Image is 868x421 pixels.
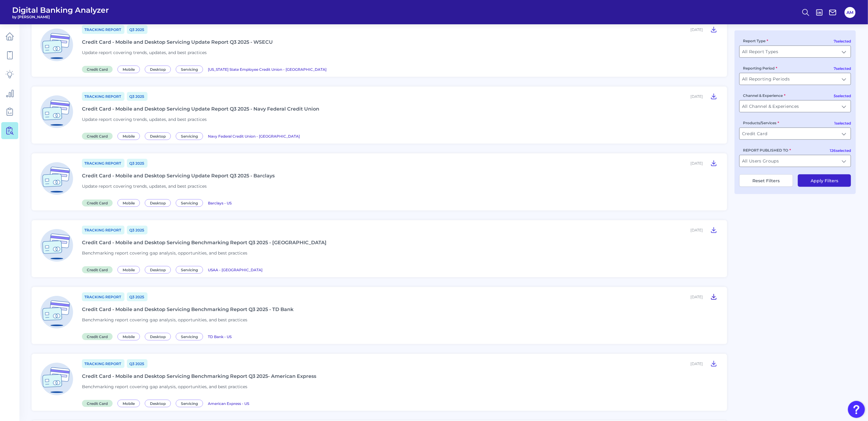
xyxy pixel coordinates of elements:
[127,159,147,168] a: Q3 2025
[117,132,140,140] span: Mobile
[117,400,140,407] span: Mobile
[36,292,77,333] img: Credit Card
[690,94,703,99] div: [DATE]
[690,361,703,366] div: [DATE]
[145,200,173,206] a: Desktop
[743,121,779,125] label: Products/Services
[176,200,205,206] a: Servicing
[145,132,171,140] span: Desktop
[708,25,720,34] button: Credit Card - Mobile and Desktop Servicing Update Report Q3 2025 - WSECU
[82,133,115,139] a: Credit Card
[82,266,113,273] span: Credit Card
[176,132,203,140] span: Servicing
[82,66,113,73] span: Credit Card
[82,50,207,55] span: Update report covering trends, updates, and best practices
[82,106,319,112] div: Credit Card - Mobile and Desktop Servicing Update Report Q3 2025 - Navy Federal Credit Union
[36,225,77,266] img: Credit Card
[690,161,703,166] div: [DATE]
[82,133,113,140] span: Credit Card
[708,292,720,302] button: Credit Card - Mobile and Desktop Servicing Benchmarking Report Q3 2025 - TD Bank
[176,66,205,72] a: Servicing
[117,267,142,272] a: Mobile
[82,92,124,101] span: Tracking Report
[145,333,171,341] span: Desktop
[208,400,249,406] a: American Express - US
[36,91,77,132] img: Credit Card
[208,334,232,339] a: TD Bank - US
[82,267,115,272] a: Credit Card
[12,15,109,19] span: by [PERSON_NAME]
[82,373,316,379] div: Credit Card - Mobile and Desktop Servicing Benchmarking Report Q3 2025- American Express
[127,92,147,101] a: Q3 2025
[127,359,147,368] a: Q3 2025
[848,401,865,418] button: Open Resource Center
[145,400,171,407] span: Desktop
[82,66,115,72] a: Credit Card
[743,66,777,70] label: Reporting Period
[82,39,273,45] div: Credit Card - Mobile and Desktop Servicing Update Report Q3 2025 - WSECU
[690,295,703,299] div: [DATE]
[127,226,147,234] a: Q3 2025
[208,67,327,72] span: [US_STATE] State Employee Credit Union - [GEOGRAPHIC_DATA]
[176,400,203,407] span: Servicing
[208,200,232,206] a: Barclays - US
[82,200,113,207] span: Credit Card
[145,334,173,339] a: Desktop
[845,7,856,18] button: AM
[36,25,77,65] img: Credit Card
[82,359,124,368] a: Tracking Report
[82,25,124,34] a: Tracking Report
[208,133,300,139] a: Navy Federal Credit Union - [GEOGRAPHIC_DATA]
[117,66,140,73] span: Mobile
[82,226,124,234] a: Tracking Report
[82,173,275,179] div: Credit Card - Mobile and Desktop Servicing Update Report Q3 2025 - Barclays
[208,268,263,272] span: USAA - [GEOGRAPHIC_DATA]
[82,159,124,168] a: Tracking Report
[82,334,115,339] a: Credit Card
[82,333,113,340] span: Credit Card
[176,266,203,274] span: Servicing
[708,225,720,235] button: Credit Card - Mobile and Desktop Servicing Benchmarking Report Q3 2025 - USAA
[82,293,124,301] a: Tracking Report
[145,400,173,406] a: Desktop
[176,267,205,272] a: Servicing
[708,158,720,168] button: Credit Card - Mobile and Desktop Servicing Update Report Q3 2025 - Barclays
[743,93,785,98] label: Channel & Experience
[208,66,327,72] a: [US_STATE] State Employee Credit Union - [GEOGRAPHIC_DATA]
[117,200,142,206] a: Mobile
[82,183,207,189] span: Update report covering trends, updates, and best practices
[82,400,113,407] span: Credit Card
[82,200,115,206] a: Credit Card
[208,134,300,139] span: Navy Federal Credit Union - [GEOGRAPHIC_DATA]
[176,199,203,207] span: Servicing
[690,228,703,232] div: [DATE]
[36,158,77,199] img: Credit Card
[145,199,171,207] span: Desktop
[176,66,203,73] span: Servicing
[117,66,142,72] a: Mobile
[117,333,140,341] span: Mobile
[145,133,173,139] a: Desktop
[82,384,247,389] span: Benchmarking report covering gap analysis, opportunities, and best practices
[708,91,720,101] button: Credit Card - Mobile and Desktop Servicing Update Report Q3 2025 - Navy Federal Credit Union
[176,400,205,406] a: Servicing
[145,66,173,72] a: Desktop
[82,400,115,406] a: Credit Card
[12,5,109,15] span: Digital Banking Analyzer
[82,240,327,245] div: Credit Card - Mobile and Desktop Servicing Benchmarking Report Q3 2025 - [GEOGRAPHIC_DATA]
[127,25,147,34] a: Q3 2025
[145,267,173,272] a: Desktop
[208,267,263,272] a: USAA - [GEOGRAPHIC_DATA]
[36,359,77,399] img: Credit Card
[176,333,203,341] span: Servicing
[798,174,851,187] button: Apply Filters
